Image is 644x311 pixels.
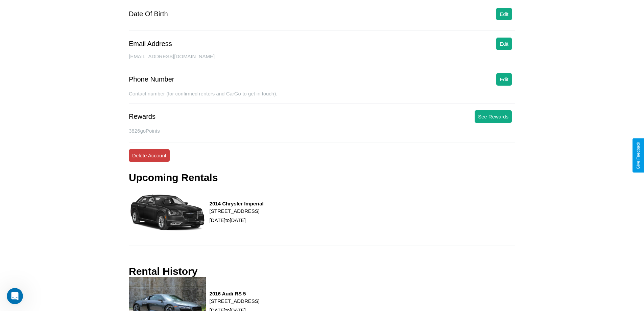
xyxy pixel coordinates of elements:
div: [EMAIL_ADDRESS][DOMAIN_NAME] [129,53,515,66]
p: [STREET_ADDRESS] [210,206,264,216]
div: Email Address [129,40,172,48]
div: Date Of Birth [129,10,168,18]
h3: Upcoming Rentals [129,172,218,183]
h3: 2014 Chrysler Imperial [210,201,264,206]
div: Phone Number [129,75,174,83]
button: Edit [496,38,512,50]
div: Contact number (for confirmed renters and CarGo to get in touch). [129,91,515,104]
button: Edit [496,73,512,86]
h3: 2016 Audi RS 5 [210,291,260,296]
button: See Rewards [475,110,512,123]
img: rental [129,183,206,241]
h3: Rental History [129,266,197,277]
p: [DATE] to [DATE] [210,216,264,225]
iframe: Intercom live chat [7,288,23,304]
div: Rewards [129,113,156,120]
button: Delete Account [129,149,170,162]
div: Give Feedback [636,142,641,169]
p: 3826 goPoints [129,126,515,135]
button: Edit [496,8,512,20]
p: [STREET_ADDRESS] [210,296,260,306]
